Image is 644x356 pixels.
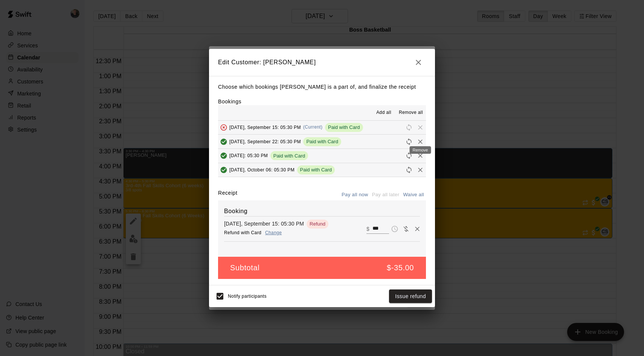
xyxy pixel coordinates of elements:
span: [DATE], October 06: 05:30 PM [229,167,295,172]
span: Add all [376,109,391,117]
span: Reschedule [403,124,415,130]
h5: $-35.00 [387,263,414,273]
button: Remove [412,223,423,235]
button: Added & Paid [218,150,229,161]
button: Issue refund [389,289,432,303]
span: Paid with Card [297,167,335,173]
label: Receipt [218,189,237,201]
button: Pay all now [340,189,370,201]
span: To be removed [218,124,229,130]
span: [DATE], September 22: 05:30 PM [229,139,301,144]
span: Notify participants [228,294,267,299]
p: Choose which bookings [PERSON_NAME] is a part of, and finalize the receipt [218,82,426,92]
span: [DATE], September 15: 05:30 PM [229,124,301,130]
button: Added & Paid[DATE], September 22: 05:30 PMPaid with CardRescheduleRemove [218,135,426,148]
span: Reschedule [403,153,415,158]
h2: Edit Customer: [PERSON_NAME] [209,49,435,76]
span: Remove all [399,109,423,117]
span: Reschedule [403,138,415,144]
label: Bookings [218,98,241,105]
p: $ [366,225,369,233]
span: Remove [415,167,426,172]
span: Paid with Card [325,124,363,130]
button: Added & Paid[DATE]: 05:30 PMPaid with CardRescheduleRemove [218,149,426,163]
span: Refund [307,221,328,227]
span: Waive payment [400,225,412,232]
span: Reschedule [403,167,415,172]
span: (Current) [303,124,323,130]
span: Remove [415,124,426,130]
p: [DATE], September 15: 05:30 PM [224,220,304,227]
button: To be removed[DATE], September 15: 05:30 PM(Current)Paid with CardRescheduleRemove [218,121,426,135]
span: Remove [415,138,426,144]
span: Remove [415,153,426,158]
div: Remove [410,146,431,154]
span: Paid with Card [270,153,308,159]
button: Added & Paid [218,164,229,176]
button: Add all [372,107,396,119]
span: Paid with Card [303,139,341,144]
span: Refund with Card [224,230,261,235]
span: Pay later [389,225,400,232]
button: Waive all [401,189,426,201]
button: Remove all [396,107,426,119]
button: Added & Paid [218,136,229,147]
span: [DATE]: 05:30 PM [229,153,268,158]
h6: Booking [224,206,420,216]
button: Added & Paid[DATE], October 06: 05:30 PMPaid with CardRescheduleRemove [218,163,426,177]
button: Change [261,227,285,238]
h5: Subtotal [230,263,259,273]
